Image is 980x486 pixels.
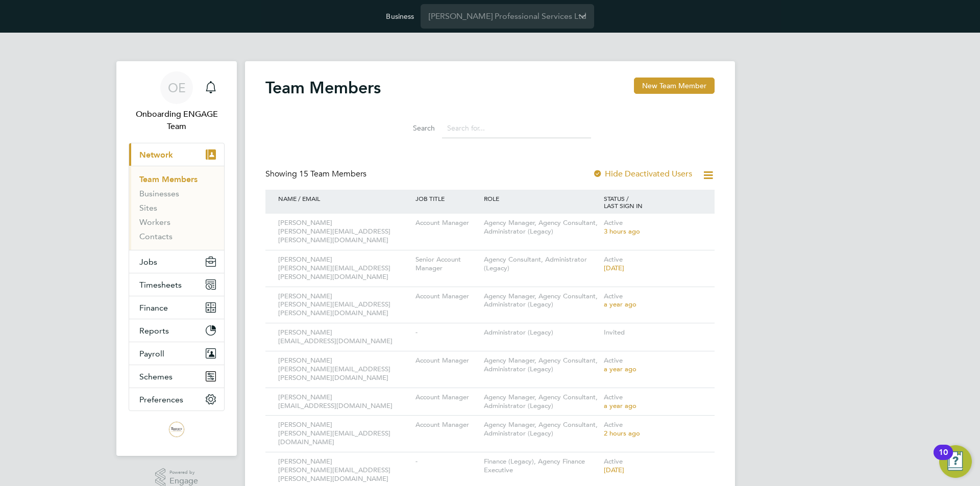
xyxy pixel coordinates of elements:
[139,257,157,267] span: Jobs
[116,61,237,456] nav: Main navigation
[601,452,704,480] div: Active
[276,388,413,416] div: [PERSON_NAME] [EMAIL_ADDRESS][DOMAIN_NAME]
[481,287,601,315] div: Agency Manager, Agency Consultant, Administrator (Legacy)
[168,421,185,438] img: trevettgroup-logo-retina.png
[129,319,224,342] button: Reports
[604,429,640,438] span: 2 hours ago
[139,372,173,381] span: Schemes
[139,349,164,359] span: Payroll
[413,388,481,407] div: Account Manager
[413,416,481,434] div: Account Manager
[601,323,704,342] div: Invited
[129,166,224,250] div: Network
[139,395,183,404] span: Preferences
[481,250,601,278] div: Agency Consultant, Administrator (Legacy)
[413,452,481,471] div: -
[604,401,636,410] span: a year ago
[265,78,381,98] h2: Team Members
[129,250,224,273] button: Jobs
[442,118,591,138] input: Search for...
[604,365,636,373] span: a year ago
[276,323,413,351] div: [PERSON_NAME] [EMAIL_ADDRESS][DOMAIN_NAME]
[139,150,173,160] span: Network
[604,300,636,309] span: a year ago
[129,421,225,438] a: Go to home page
[169,477,198,485] span: Engage
[634,78,715,94] button: New Team Member
[389,123,435,133] label: Search
[265,169,369,180] div: Showing
[481,351,601,379] div: Agency Manager, Agency Consultant, Administrator (Legacy)
[276,250,413,287] div: [PERSON_NAME] [PERSON_NAME][EMAIL_ADDRESS][PERSON_NAME][DOMAIN_NAME]
[386,12,414,21] label: Business
[168,81,186,94] span: OE
[139,217,170,227] a: Workers
[276,190,413,207] div: NAME / EMAIL
[129,273,224,296] button: Timesheets
[601,190,704,214] div: STATUS / LAST SIGN IN
[129,388,224,411] button: Preferences
[481,388,601,416] div: Agency Manager, Agency Consultant, Administrator (Legacy)
[129,108,225,133] span: Onboarding ENGAGE Team
[139,280,182,290] span: Timesheets
[481,323,601,342] div: Administrator (Legacy)
[481,416,601,443] div: Agency Manager, Agency Consultant, Administrator (Legacy)
[139,303,168,313] span: Finance
[413,351,481,370] div: Account Manager
[413,214,481,233] div: Account Manager
[129,71,225,133] a: OEOnboarding ENGAGE Team
[169,468,198,477] span: Powered by
[276,416,413,452] div: [PERSON_NAME] [PERSON_NAME][EMAIL_ADDRESS][DOMAIN_NAME]
[413,323,481,342] div: -
[601,388,704,416] div: Active
[299,169,366,179] span: 15 Team Members
[481,452,601,480] div: Finance (Legacy), Agency Finance Executive
[276,214,413,250] div: [PERSON_NAME] [PERSON_NAME][EMAIL_ADDRESS][PERSON_NAME][DOMAIN_NAME]
[129,342,224,365] button: Payroll
[601,416,704,443] div: Active
[481,190,601,207] div: ROLE
[601,214,704,241] div: Active
[601,287,704,315] div: Active
[139,326,169,336] span: Reports
[604,227,640,236] span: 3 hours ago
[276,351,413,388] div: [PERSON_NAME] [PERSON_NAME][EMAIL_ADDRESS][PERSON_NAME][DOMAIN_NAME]
[604,466,624,474] span: [DATE]
[604,264,624,272] span: [DATE]
[129,365,224,388] button: Schemes
[593,169,692,179] label: Hide Deactivated Users
[139,232,173,241] a: Contacts
[413,287,481,306] div: Account Manager
[139,174,198,184] a: Team Members
[601,351,704,379] div: Active
[939,445,972,478] button: Open Resource Center, 10 new notifications
[139,189,179,198] a: Businesses
[139,203,157,213] a: Sites
[129,143,224,166] button: Network
[939,452,948,466] div: 10
[276,287,413,323] div: [PERSON_NAME] [PERSON_NAME][EMAIL_ADDRESS][PERSON_NAME][DOMAIN_NAME]
[413,190,481,207] div: JOB TITLE
[129,296,224,319] button: Finance
[413,250,481,278] div: Senior Account Manager
[481,214,601,241] div: Agency Manager, Agency Consultant, Administrator (Legacy)
[601,250,704,278] div: Active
